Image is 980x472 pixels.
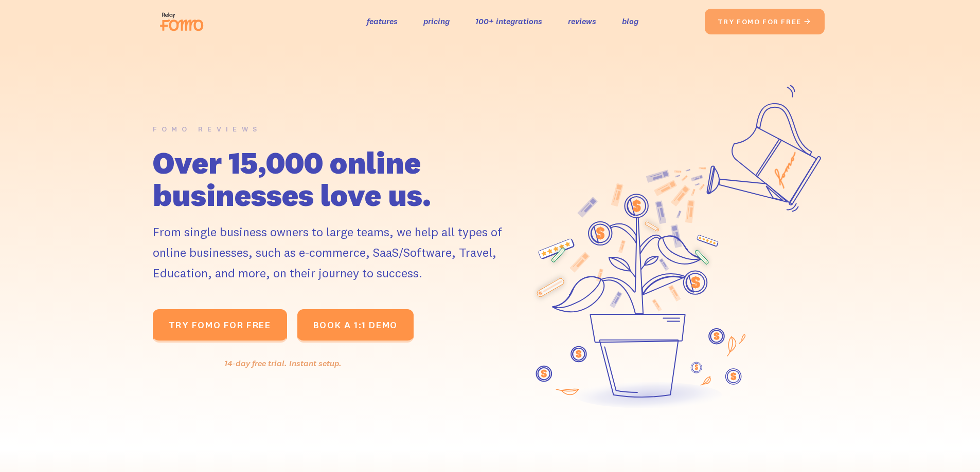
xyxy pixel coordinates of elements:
[367,14,398,29] a: features
[622,14,638,29] a: blog
[804,17,812,26] span: 
[475,14,542,29] a: 100+ integrations
[153,122,262,137] div: FOMO REVIEWS
[153,146,518,211] h1: Over 15,000 online businesses love us.
[423,14,450,29] a: pricing
[153,356,414,371] div: 14-day free trial. Instant setup.
[153,221,518,283] div: From single business owners to large teams, we help all types of online businesses, such as e-com...
[153,309,287,343] a: TRY fomo for FREE
[568,14,596,29] a: reviews
[705,9,825,34] a: try fomo for free
[297,309,414,343] a: BOOK A 1:1 DEMO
